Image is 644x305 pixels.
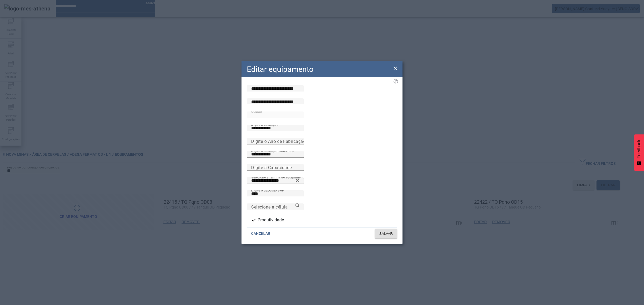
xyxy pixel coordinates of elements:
[375,229,397,239] button: SALVAR
[251,122,278,126] mat-label: Digite a descrição
[251,177,299,184] input: Number
[257,217,284,223] label: Produtividade
[247,64,313,75] h2: Editar equipamento
[251,204,288,209] mat-label: Selecione a célula
[251,139,306,144] mat-label: Digite o Ano de Fabricação
[636,140,641,158] span: Feedback
[634,134,644,171] button: Feedback - Mostrar pesquisa
[251,109,262,113] mat-label: Código
[251,188,284,192] mat-label: Digite o depósito SAP
[251,204,299,210] input: Number
[251,231,270,236] span: CANCELAR
[251,149,294,152] mat-label: Digite a descrição abreviada
[379,231,393,236] span: SALVAR
[247,229,275,239] button: CANCELAR
[251,175,306,179] mat-label: Selecione a família de equipamento
[251,165,292,170] mat-label: Digite a Capacidade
